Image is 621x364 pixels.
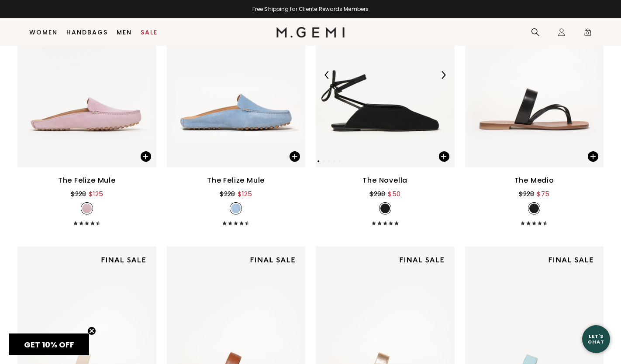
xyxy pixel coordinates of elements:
[9,333,89,355] div: GET 10% OFFClose teaser
[388,189,400,199] div: $50
[58,175,116,186] div: The Felize Mule
[87,327,96,335] button: Close teaser
[141,29,158,36] a: Sale
[66,29,108,36] a: Handbags
[543,252,598,268] img: final sale tag
[529,204,539,213] img: v_11913_SWATCH_50x.jpg
[82,204,92,213] img: v_7238109823035_SWATCH_50x.jpg
[514,175,554,186] div: The Medio
[238,189,252,199] div: $125
[380,204,390,213] img: v_7314002411579_SWATCH_50x.jpg
[369,189,385,199] div: $298
[276,27,345,37] img: M.Gemi
[117,29,132,36] a: Men
[394,252,449,268] img: final sale tag
[362,175,407,186] div: The Novella
[231,204,241,213] img: v_12162_SWATCH_50x.jpg
[439,71,447,79] img: Next Arrow
[89,189,103,199] div: $125
[582,333,610,344] div: Let's Chat
[220,189,235,199] div: $228
[583,30,592,38] span: 0
[71,189,86,199] div: $228
[207,175,265,186] div: The Felize Mule
[323,71,331,79] img: Previous Arrow
[24,339,74,350] span: GET 10% OFF
[96,252,151,268] img: final sale tag
[519,189,534,199] div: $228
[245,252,300,268] img: final sale tag
[537,189,549,199] div: $75
[29,29,58,36] a: Women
